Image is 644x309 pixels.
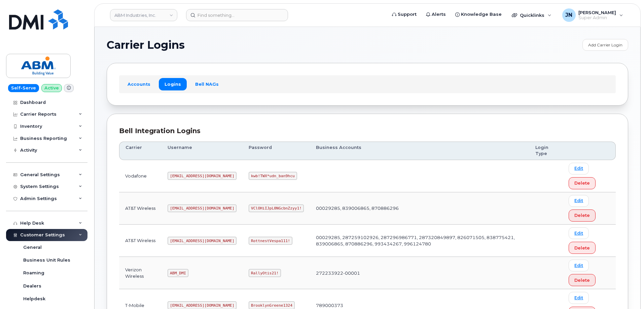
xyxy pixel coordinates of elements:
th: Username [162,142,243,160]
code: RallyOtis21! [249,269,281,277]
code: [EMAIL_ADDRESS][DOMAIN_NAME] [168,237,237,245]
button: Delete [569,209,596,222]
a: Logins [159,78,187,90]
span: Delete [574,245,590,251]
button: Delete [569,177,596,189]
td: 00029285, 839006865, 870886296 [310,192,529,225]
td: 272233922-00001 [310,257,529,289]
code: ABM_DMI [168,269,188,277]
code: RottnestVespa111! [249,237,292,245]
td: AT&T Wireless [119,225,162,257]
th: Password [243,142,310,160]
th: Carrier [119,142,162,160]
td: Verizon Wireless [119,257,162,289]
div: Bell Integration Logins [119,126,616,136]
th: Login Type [529,142,563,160]
a: Add Carrier Login [582,39,628,51]
td: AT&T Wireless [119,192,162,225]
span: Delete [574,180,590,186]
a: Bell NAGs [189,78,224,90]
td: 00029285, 287259102926, 287296986771, 287320849897, 826071505, 838775421, 839006865, 870886296, 9... [310,225,529,257]
code: [EMAIL_ADDRESS][DOMAIN_NAME] [168,172,237,180]
code: [EMAIL_ADDRESS][DOMAIN_NAME] [168,204,237,213]
a: Edit [569,292,589,304]
button: Delete [569,274,596,286]
span: Delete [574,277,590,283]
a: Edit [569,163,589,175]
code: kwb!TWX*udn_ban9hcu [249,172,297,180]
th: Business Accounts [310,142,529,160]
a: Edit [569,260,589,271]
a: Edit [569,195,589,207]
button: Delete [569,242,596,254]
span: Delete [574,212,590,219]
a: Accounts [122,78,156,90]
span: Carrier Logins [107,40,185,50]
code: VClOHiIJpL0NGcbnZzyy1! [249,204,304,213]
td: Vodafone [119,160,162,192]
a: Edit [569,227,589,239]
